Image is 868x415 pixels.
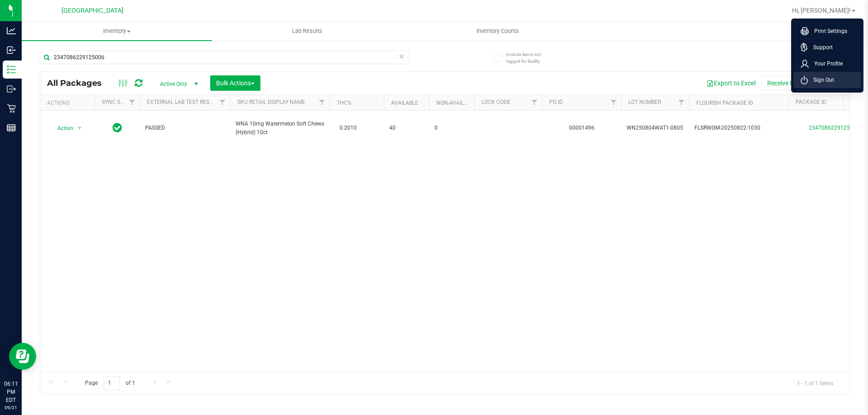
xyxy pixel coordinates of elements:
span: Include items not tagged for facility [506,51,552,65]
p: 06:11 PM EDT [4,380,18,404]
a: Filter [527,95,542,110]
iframe: Resource center [9,343,36,370]
span: Hi, [PERSON_NAME]! [792,7,851,14]
span: WN250804WAT1-0805 [627,124,684,132]
li: Sign Out [793,72,861,88]
a: Sku Retail Display Name [237,99,305,105]
span: Clear [398,51,405,62]
span: Inventory Counts [464,27,531,35]
span: Support [808,43,833,52]
a: 2347086229125006 [809,125,859,131]
a: Lot Number [628,99,661,105]
a: Package ID [796,99,826,105]
a: 00001496 [569,125,594,131]
a: External Lab Test Result [147,99,218,105]
input: Search Package ID, Item Name, SKU, Lot or Part Number... [40,51,409,64]
button: Export to Excel [701,75,761,91]
span: FLSRWGM-20250822-1030 [694,124,783,132]
a: Non-Available [436,100,476,106]
a: THC% [337,100,352,106]
div: Actions [47,100,91,106]
span: select [74,122,85,135]
a: Lab Results [212,22,402,41]
span: 0.2010 [335,121,361,135]
a: Inventory [22,22,212,41]
span: Bulk Actions [216,79,255,87]
a: Filter [315,95,330,110]
span: Action [49,122,74,135]
span: PASSED [145,124,225,132]
a: Support [801,43,858,52]
span: 40 [389,124,424,132]
button: Receive Non-Cannabis [761,75,836,91]
span: Lab Results [280,27,335,35]
inline-svg: Inventory [7,65,16,74]
inline-svg: Analytics [7,26,16,35]
a: PO ID [549,99,563,105]
inline-svg: Inbound [7,46,16,55]
a: Flourish Package ID [696,100,753,106]
a: Sync Status [102,99,137,105]
inline-svg: Reports [7,123,16,132]
a: Available [391,100,418,106]
span: Print Settings [809,27,847,36]
span: All Packages [47,78,111,88]
span: 1 - 1 of 1 items [790,376,840,390]
a: Inventory Counts [402,22,593,41]
span: [GEOGRAPHIC_DATA] [61,7,123,14]
a: Filter [215,95,230,110]
inline-svg: Outbound [7,84,16,93]
inline-svg: Retail [7,104,16,113]
span: WNA 10mg Watermelon Soft Chews (Hybrid) 10ct [236,120,324,137]
span: Page of 1 [77,376,142,390]
span: In Sync [113,121,122,134]
span: 0 [434,124,469,132]
a: Lock Code [481,99,510,105]
span: Inventory [22,27,212,35]
a: Filter [674,95,689,110]
span: Sign Out [808,75,834,84]
button: Bulk Actions [210,75,260,91]
p: 09/21 [4,404,18,411]
input: 1 [104,376,120,390]
a: Filter [125,95,140,110]
a: Filter [606,95,621,110]
span: Your Profile [809,59,843,68]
